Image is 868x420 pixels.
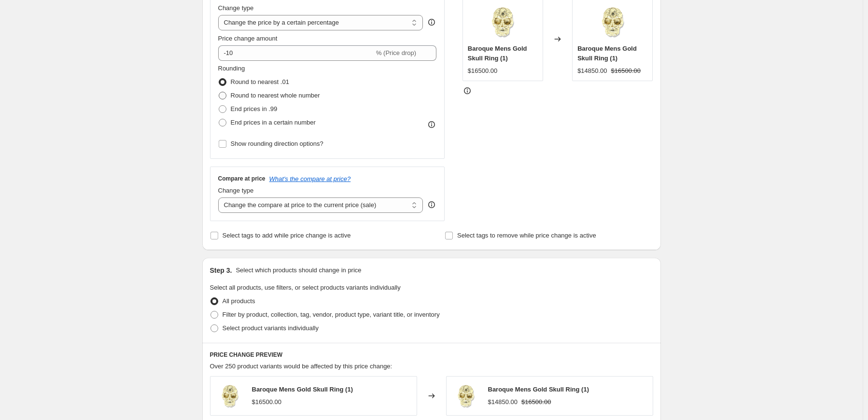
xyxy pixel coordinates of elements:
span: End prices in .99 [231,105,278,112]
span: Select all products, use filters, or select products variants individually [210,284,401,291]
img: www-ajtofficial-com-ring-baroque-mens-skull-ring-gold-29927678673061_80x.png [593,2,632,41]
span: $16500.00 [252,398,281,406]
img: www-ajtofficial-com-ring-baroque-mens-skull-ring-gold-29927678673061_80x.png [215,381,244,410]
img: www-ajtofficial-com-ring-baroque-mens-skull-ring-gold-29927678673061_80x.png [451,381,480,410]
span: Baroque Mens Gold Skull Ring (1) [468,45,527,62]
span: All products [223,297,255,305]
span: Round to nearest whole number [231,92,320,99]
img: www-ajtofficial-com-ring-baroque-mens-skull-ring-gold-29927678673061_80x.png [483,2,522,41]
span: Over 250 product variants would be affected by this price change: [210,363,392,370]
div: help [427,17,436,27]
span: $16500.00 [611,67,641,74]
span: Change type [218,4,254,12]
span: Select product variants individually [223,324,319,332]
div: help [427,200,436,210]
h6: PRICE CHANGE PREVIEW [210,351,653,359]
h2: Step 3. [210,266,232,275]
span: Select tags to add while price change is active [223,232,351,239]
span: % (Price drop) [376,49,416,56]
input: -15 [218,45,374,61]
p: Select which products should change in price [236,266,361,275]
span: Filter by product, collection, tag, vendor, product type, variant title, or inventory [223,311,440,318]
span: Round to nearest .01 [231,78,289,85]
span: $16500.00 [521,398,551,406]
span: Change type [218,187,254,194]
span: Baroque Mens Gold Skull Ring (1) [252,386,353,393]
span: Baroque Mens Gold Skull Ring (1) [577,45,637,62]
button: What's the compare at price? [269,175,351,182]
span: $14850.00 [577,67,607,74]
span: $16500.00 [468,67,497,74]
span: Select tags to remove while price change is active [457,232,596,239]
span: $14850.00 [488,398,518,406]
span: Show rounding direction options? [231,140,323,147]
span: Rounding [218,65,245,72]
span: End prices in a certain number [231,119,316,126]
h3: Compare at price [218,175,266,182]
span: Baroque Mens Gold Skull Ring (1) [488,386,589,393]
span: Price change amount [218,35,278,42]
